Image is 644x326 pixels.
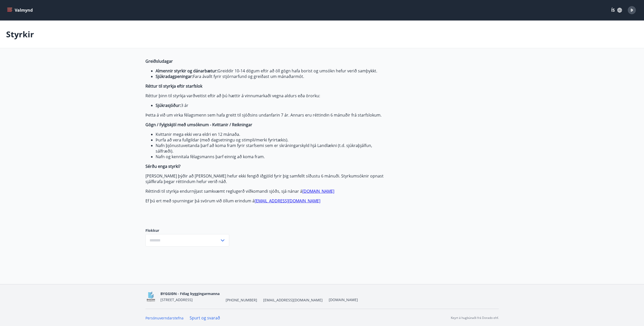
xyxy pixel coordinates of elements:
[631,7,633,13] span: Þ
[160,297,193,302] span: [STREET_ADDRESS]
[156,103,385,108] li: 3 ár
[156,68,218,74] strong: Almennir styrkir og dánarbætur:
[263,298,323,303] span: [EMAIL_ADDRESS][DOMAIN_NAME]
[156,74,385,79] li: Fara ávallt fyrir stjórnarfund og greiðast um mánaðarmót.
[156,154,385,159] li: Nafn og kennitala félagsmanns þarf einnig að koma fram.
[145,188,385,194] p: Réttindi til styrkja endurnýjast samkvæmt reglugerð viðkomandi sjóðs, sjá nánar á
[451,316,499,320] p: Keyrt á hugbúnaði frá Dorado ehf.
[145,112,385,118] p: Þetta á við um virka félagsmenn sem hafa greitt til sjóðsins undanfarin 7 ár. Annars eru réttindi...
[145,122,252,127] strong: Gögn / Fylgiskjöl með umsóknum - Kvittanir / Reikningar
[145,291,156,302] img: BKlGVmlTW1Qrz68WFGMFQUcXHWdQd7yePWMkvn3i.png
[608,6,625,15] button: ÍS
[145,173,385,184] p: [PERSON_NAME] þýðir að [PERSON_NAME] hefur ekki fengið iðgjöld fyrir þig samfellt síðustu 6 mánuð...
[156,74,193,79] strong: Sjúkradagpeningar:
[6,29,34,40] p: Styrkir
[302,188,334,194] a: [DOMAIN_NAME]
[156,132,385,137] li: Kvittanir mega ekki vera eldri en 12 mánaða.
[145,228,229,233] label: Flokkur
[255,198,320,204] a: [EMAIL_ADDRESS][DOMAIN_NAME]
[626,4,638,16] button: Þ
[190,315,220,321] a: Spurt og svarað
[6,6,35,15] button: menu
[156,137,385,143] li: Þurfa að vera fullgildar (með dagsetningu og stimpli/merki fyrirtækis).
[160,291,220,296] span: BYGGIÐN - Félag byggingarmanna
[156,143,385,154] li: Nafn þjónustuveitanda þarf að koma fram fyrir starfsemi sem er skráningarskyld hjá Landlækni (t.d...
[145,164,180,169] strong: Sérðu enga styrki?
[329,297,358,302] a: [DOMAIN_NAME]
[156,68,385,74] li: Greiddir 10-14 dögum eftir að öll gögn hafa borist og umsókn hefur verið samþykkt.
[156,103,181,108] strong: Sjúkrasjóður:
[145,93,385,99] p: Réttur þinn til styrkja varðveitist eftir að þú hættir á vinnumarkaði vegna aldurs eða örorku:
[145,58,173,64] strong: Greiðsludagar
[145,198,385,204] p: Ef þú ert með spurningar þá svörum við öllum erindum á
[145,316,184,320] a: Persónuverndarstefna
[145,83,202,89] strong: Réttur til styrkja eftir starfslok
[226,298,257,303] span: [PHONE_NUMBER]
